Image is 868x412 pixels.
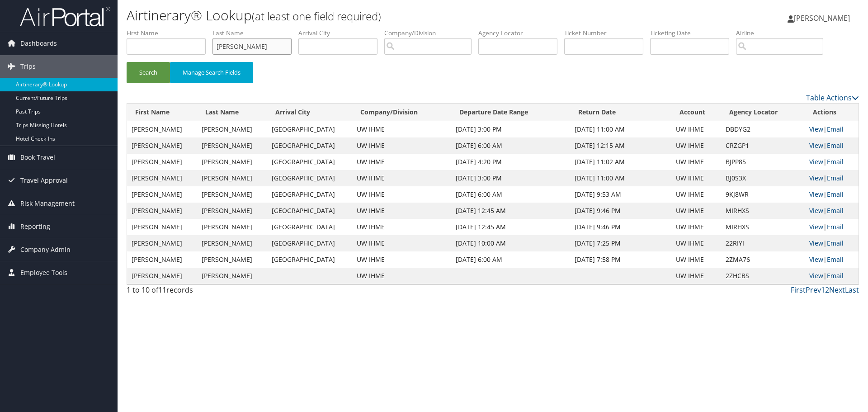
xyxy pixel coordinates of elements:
th: First Name: activate to sort column ascending [127,104,197,121]
td: UW IHME [671,121,721,137]
a: Next [829,285,845,295]
td: [DATE] 11:00 AM [570,170,671,186]
td: | [805,268,859,284]
td: [GEOGRAPHIC_DATA] [267,170,352,186]
label: Company/Division [384,28,478,38]
td: | [805,203,859,219]
td: UW IHME [352,203,451,219]
a: Email [827,174,844,182]
span: [PERSON_NAME] [794,13,850,23]
td: [DATE] 12:15 AM [570,137,671,154]
td: UW IHME [671,268,721,284]
td: UW IHME [352,121,451,137]
td: UW IHME [671,154,721,170]
td: [DATE] 3:00 PM [451,121,570,137]
td: UW IHME [671,251,721,268]
label: Last Name [212,28,298,38]
td: [DATE] 11:02 AM [570,154,671,170]
td: UW IHME [352,154,451,170]
th: Actions [805,104,859,121]
img: airportal-logo.png [20,6,110,27]
td: [DATE] 7:58 PM [570,251,671,268]
td: [PERSON_NAME] [197,186,267,203]
th: Company/Division [352,104,451,121]
td: [PERSON_NAME] [127,121,197,137]
td: 22RIYI [721,235,805,251]
td: | [805,154,859,170]
td: [DATE] 10:00 AM [451,235,570,251]
td: [DATE] 3:00 PM [451,170,570,186]
td: [PERSON_NAME] [127,219,197,235]
td: | [805,251,859,268]
label: Ticketing Date [650,28,736,38]
td: | [805,137,859,154]
th: Last Name: activate to sort column ascending [197,104,267,121]
td: [GEOGRAPHIC_DATA] [267,137,352,154]
a: Email [827,141,844,150]
td: UW IHME [352,268,451,284]
span: Travel Approval [20,169,68,192]
div: 1 to 10 of records [127,284,300,300]
td: | [805,235,859,251]
a: View [809,174,823,182]
th: Departure Date Range: activate to sort column ascending [451,104,570,121]
td: [DATE] 11:00 AM [570,121,671,137]
a: Email [827,223,844,231]
label: Airline [736,28,830,38]
td: [PERSON_NAME] [127,137,197,154]
td: UW IHME [671,235,721,251]
td: 2ZMA76 [721,251,805,268]
td: BJ0S3X [721,170,805,186]
td: [PERSON_NAME] [197,154,267,170]
label: Arrival City [298,28,384,38]
span: Book Travel [20,146,55,169]
th: Return Date: activate to sort column ascending [570,104,671,121]
a: View [809,125,823,133]
td: UW IHME [352,219,451,235]
td: [GEOGRAPHIC_DATA] [267,219,352,235]
td: [PERSON_NAME] [127,186,197,203]
a: View [809,255,823,264]
td: [DATE] 12:45 AM [451,203,570,219]
td: [DATE] 9:46 PM [570,219,671,235]
td: [DATE] 4:20 PM [451,154,570,170]
td: [PERSON_NAME] [197,235,267,251]
a: Email [827,157,844,166]
td: [DATE] 9:53 AM [570,186,671,203]
td: [GEOGRAPHIC_DATA] [267,186,352,203]
th: Agency Locator: activate to sort column ascending [721,104,805,121]
td: [PERSON_NAME] [197,251,267,268]
a: Email [827,190,844,199]
span: Dashboards [20,32,57,55]
a: Email [827,271,844,280]
span: Employee Tools [20,261,67,284]
td: [PERSON_NAME] [197,170,267,186]
td: [PERSON_NAME] [127,154,197,170]
td: [DATE] 9:46 PM [570,203,671,219]
span: Reporting [20,215,50,238]
td: [PERSON_NAME] [127,170,197,186]
td: 9KJ8WR [721,186,805,203]
a: View [809,239,823,247]
td: [DATE] 12:45 AM [451,219,570,235]
td: [GEOGRAPHIC_DATA] [267,203,352,219]
td: [DATE] 6:00 AM [451,186,570,203]
td: UW IHME [352,170,451,186]
a: View [809,157,823,166]
td: [GEOGRAPHIC_DATA] [267,251,352,268]
td: [PERSON_NAME] [127,251,197,268]
td: [PERSON_NAME] [197,137,267,154]
a: [PERSON_NAME] [788,5,859,32]
td: UW IHME [352,186,451,203]
td: UW IHME [671,137,721,154]
label: First Name [127,28,212,38]
td: [GEOGRAPHIC_DATA] [267,154,352,170]
a: Prev [806,285,821,295]
a: View [809,223,823,231]
a: Last [845,285,859,295]
td: MIRHXS [721,203,805,219]
td: UW IHME [671,170,721,186]
td: | [805,186,859,203]
button: Search [127,62,170,83]
td: UW IHME [352,137,451,154]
